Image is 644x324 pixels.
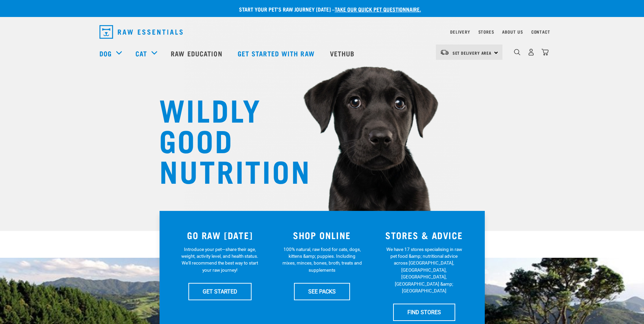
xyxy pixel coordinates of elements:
[514,49,520,55] img: home-icon-1@2x.png
[173,230,267,240] h3: GO RAW [DATE]
[478,31,494,33] a: Stores
[531,31,550,33] a: Contact
[377,230,471,240] h3: STORES & ADVICE
[99,48,112,58] a: Dog
[94,22,550,41] nav: dropdown navigation
[323,40,363,67] a: Vethub
[164,40,231,67] a: Raw Education
[159,93,295,185] h1: WILDLY GOOD NUTRITION
[453,52,492,54] span: Set Delivery Area
[135,48,147,58] a: Cat
[528,49,535,56] img: user.png
[335,7,421,11] a: take our quick pet questionnaire.
[188,283,252,300] a: GET STARTED
[393,304,455,321] a: FIND STORES
[541,49,549,56] img: home-icon@2x.png
[294,283,350,300] a: SEE PACKS
[384,246,464,294] p: We have 17 stores specialising in raw pet food &amp; nutritional advice across [GEOGRAPHIC_DATA],...
[275,230,369,240] h3: SHOP ONLINE
[180,246,260,274] p: Introduce your pet—share their age, weight, activity level, and health status. We'll recommend th...
[440,49,449,55] img: van-moving.png
[502,31,523,33] a: About Us
[450,31,470,33] a: Delivery
[231,40,323,67] a: Get started with Raw
[282,246,362,274] p: 100% natural, raw food for cats, dogs, kittens &amp; puppies. Including mixes, minces, bones, bro...
[99,25,183,39] img: Raw Essentials Logo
